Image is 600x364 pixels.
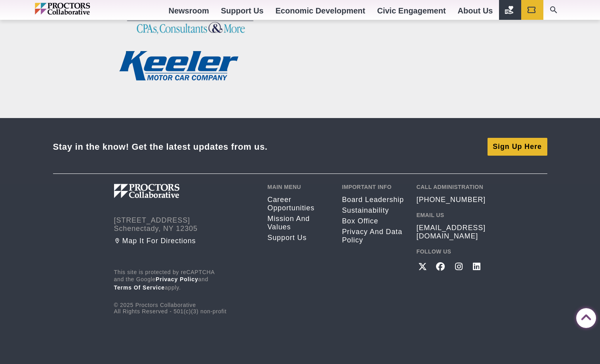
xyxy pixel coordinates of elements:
[267,184,330,190] h2: Main Menu
[35,3,124,15] img: Proctors logo
[114,284,165,291] a: Terms of Service
[114,216,256,233] address: [STREET_ADDRESS] Schenectady, NY 12305
[114,269,256,292] p: This site is protected by reCAPTCHA and the Google and apply.
[416,224,486,240] a: [EMAIL_ADDRESS][DOMAIN_NAME]
[267,234,330,242] a: Support Us
[488,138,547,155] a: Sign Up Here
[416,184,486,190] h2: Call Administration
[416,212,486,218] h2: Email Us
[156,276,198,282] a: Privacy Policy
[342,217,404,225] a: Box Office
[416,196,486,204] a: [PHONE_NUMBER]
[114,184,221,198] img: Proctors logo
[342,184,404,190] h2: Important Info
[267,215,330,231] a: Mission and Values
[114,237,256,245] a: Map it for directions
[342,196,404,204] a: Board Leadership
[53,141,268,152] div: Stay in the know! Get the latest updates from us.
[416,248,486,255] h2: Follow Us
[114,269,256,314] div: © 2025 Proctors Collaborative All Rights Reserved - 501(c)(3) non-profit
[267,196,330,212] a: Career opportunities
[342,228,404,244] a: Privacy and Data Policy
[576,309,592,324] a: Back to Top
[342,206,404,215] a: Sustainability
